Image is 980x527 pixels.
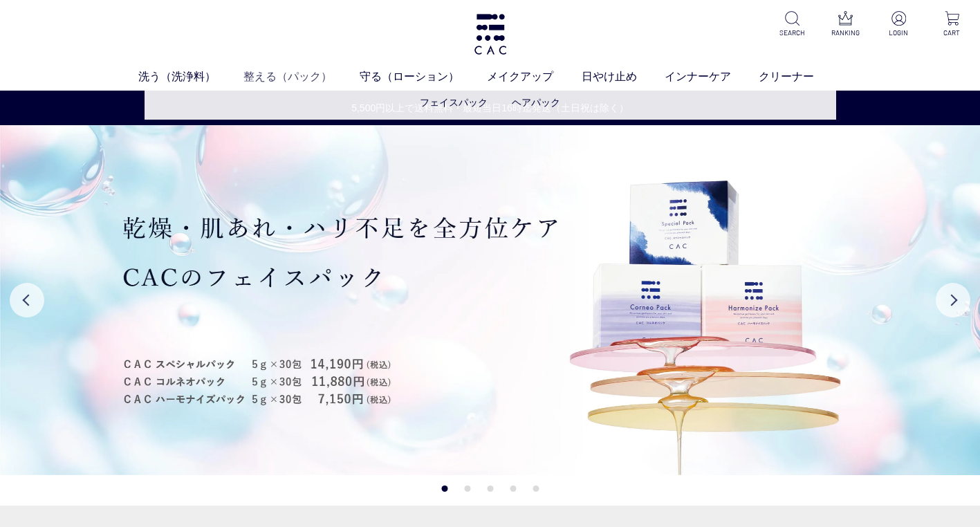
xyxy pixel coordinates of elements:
a: SEARCH [775,11,809,38]
a: LOGIN [882,11,916,38]
a: インナーケア [665,68,759,85]
button: 1 of 5 [441,486,447,492]
button: Previous [10,283,44,317]
button: Next [936,283,970,317]
p: CART [935,28,969,38]
a: 守る（ローション） [360,68,487,85]
img: logo [472,14,508,55]
a: 洗う（洗浄料） [138,68,243,85]
a: RANKING [829,11,862,38]
p: RANKING [829,28,862,38]
a: メイクアップ [487,68,581,85]
a: CART [935,11,969,38]
p: LOGIN [882,28,916,38]
button: 2 of 5 [464,486,470,492]
button: 4 of 5 [510,486,516,492]
a: 5,500円以上で送料無料・最短当日16時迄発送（土日祝は除く） [1,101,979,115]
a: 整える（パック） [243,68,360,85]
p: SEARCH [775,28,809,38]
a: 日やけ止め [582,68,665,85]
button: 5 of 5 [533,486,539,492]
a: ヘアパック [512,97,560,108]
a: フェイスパック [420,97,488,108]
button: 3 of 5 [487,486,493,492]
a: クリーナー [759,68,842,85]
